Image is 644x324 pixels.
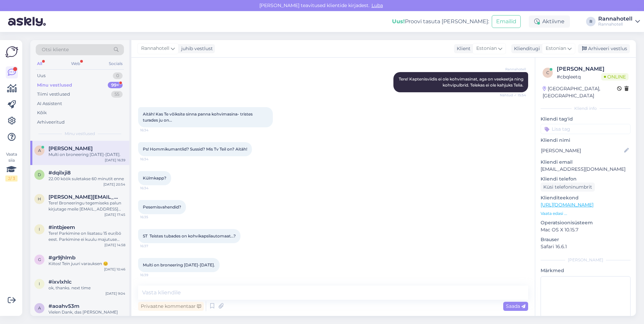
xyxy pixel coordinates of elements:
[476,45,497,52] span: Estonian
[598,16,633,22] div: Rannahotell
[541,105,631,111] div: Kliendi info
[49,145,93,152] span: Alla Koptsev
[601,73,629,80] span: Online
[140,244,165,249] span: 16:37
[39,227,40,232] span: i
[541,243,631,250] p: Safari 16.6.1
[143,111,254,123] span: Aitäh! Kas Te võiksite sinna panna kohvimasina- tristes turades ju on...
[49,200,125,212] div: Tere! Broneeringu tegemiseks palun kirjutage meile [EMAIL_ADDRESS][DOMAIN_NAME] meili peale.
[105,291,125,296] div: [DATE] 9:04
[143,233,236,238] span: ST Teistes tubades on kohvikapsliautomaat...?
[104,242,125,248] div: [DATE] 14:58
[529,15,570,28] div: Aktiivne
[541,137,631,144] p: Kliendi nimi
[108,82,123,89] div: 99+
[38,196,41,201] span: h
[511,45,540,52] div: Klienditugi
[541,116,631,123] p: Kliendi tag'id
[49,255,75,261] span: #gr9jhlmb
[546,45,566,52] span: Estonian
[49,170,71,176] span: #dqilxji8
[143,204,181,209] span: Pesemisvahendid?
[49,224,75,230] span: #intbjeem
[37,109,47,116] div: Kõik
[140,157,165,162] span: 16:34
[39,281,40,286] span: i
[557,73,601,80] div: # cbqleetq
[138,302,204,311] div: Privaatne kommentaar
[49,176,125,182] div: 22.00 köök suletakse 60 minutit enne
[140,186,165,191] span: 16:34
[49,303,79,309] span: #aoahv53m
[541,166,631,173] p: [EMAIL_ADDRESS][DOMAIN_NAME]
[49,309,125,321] div: Vielen Dank, das [PERSON_NAME] wir. Bis dann!
[140,272,165,278] span: 16:39
[38,305,41,311] span: a
[541,159,631,166] p: Kliendi email
[543,85,617,99] div: [GEOGRAPHIC_DATA], [GEOGRAPHIC_DATA]
[49,230,125,242] div: Tere! Parkimine on lisatasu 15 eur/öö eest. Parkimine ei kuulu majutuse hinna sisse.
[500,93,526,98] span: Nähtud ✓ 15:54
[49,194,119,200] span: heidi.holmavuo@gmail.com
[107,59,124,68] div: Socials
[37,82,72,89] div: Minu vestlused
[49,261,125,267] div: Kiitos! Tein juuri varauksen 😊
[392,18,489,26] div: Proovi tasuta [PERSON_NAME]:
[586,17,595,26] div: R
[103,182,125,187] div: [DATE] 20:54
[578,44,630,53] div: Arhiveeri vestlus
[38,172,41,177] span: d
[37,72,45,79] div: Uus
[541,219,631,226] p: Operatsioonisüsteem
[65,131,95,137] span: Minu vestlused
[506,303,525,309] span: Saada
[141,45,169,52] span: Rannahotell
[541,257,631,263] div: [PERSON_NAME]
[541,202,593,208] a: [URL][DOMAIN_NAME]
[49,152,125,158] div: Multi on broneering [DATE]-[DATE].
[399,76,524,88] span: Tere! Kaptenisviidis ei ole kohvimasinat, aga on veekeetja ning kohvipulbrid. Telekas ei ole kahj...
[111,91,123,98] div: 55
[105,158,125,163] div: [DATE] 16:39
[113,72,123,79] div: 0
[541,236,631,243] p: Brauser
[140,128,165,133] span: 16:34
[369,2,385,8] span: Luba
[143,175,166,181] span: Külmkapp?
[541,226,631,233] p: Mac OS X 10.15.7
[143,147,247,152] span: Ps! Hommikumantlid? Sussid? Mis Tv Teil on? Aitäh!
[36,59,43,68] div: All
[392,18,405,25] b: Uus!
[546,70,549,75] span: c
[5,175,18,182] div: 2 / 3
[541,175,631,183] p: Kliendi telefon
[37,100,62,107] div: AI Assistent
[42,46,69,53] span: Otsi kliente
[541,124,631,134] input: Lisa tag
[541,267,631,274] p: Märkmed
[5,151,18,182] div: Vaata siia
[143,262,215,267] span: Multi on broneering [DATE]-[DATE].
[179,45,213,52] div: juhib vestlust
[454,45,471,52] div: Klient
[104,212,125,217] div: [DATE] 17:45
[598,22,633,27] div: Rannahotell
[501,67,526,72] span: Rannahotell
[140,215,165,220] span: 16:35
[541,194,631,201] p: Klienditeekond
[541,183,595,192] div: Küsi telefoninumbrit
[49,285,125,291] div: ok, thanks. next time
[49,279,72,285] span: #ixvlxhlc
[492,15,521,28] button: Emailid
[541,210,631,217] p: Vaata edasi ...
[541,147,623,154] input: Lisa nimi
[557,65,629,73] div: [PERSON_NAME]
[104,267,125,272] div: [DATE] 10:46
[598,16,640,27] a: RannahotellRannahotell
[5,45,18,58] img: Askly Logo
[70,59,82,68] div: Web
[37,119,65,126] div: Arhiveeritud
[37,91,70,98] div: Tiimi vestlused
[38,257,41,262] span: g
[38,148,41,153] span: A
